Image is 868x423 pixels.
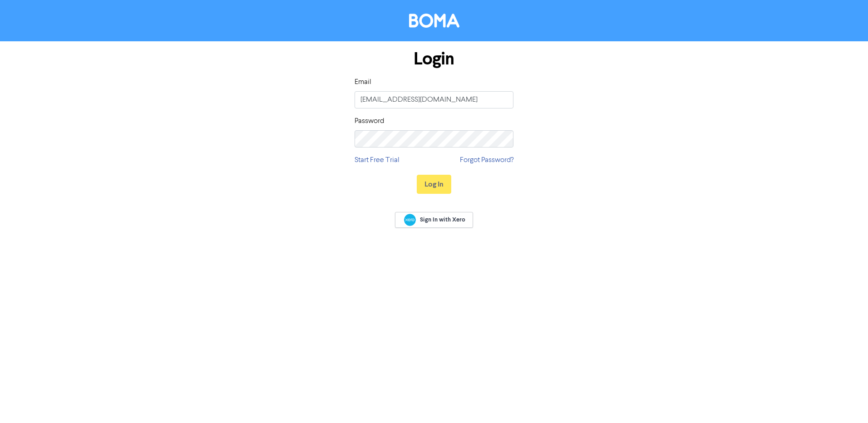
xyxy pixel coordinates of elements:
[417,175,451,194] button: Log In
[420,216,465,224] span: Sign In with Xero
[460,155,513,166] a: Forgot Password?
[404,214,416,226] img: Xero logo
[395,212,473,228] a: Sign In with Xero
[355,49,513,69] h1: Login
[355,155,399,166] a: Start Free Trial
[355,116,384,127] label: Password
[355,77,371,88] label: Email
[409,14,459,28] img: BOMA Logo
